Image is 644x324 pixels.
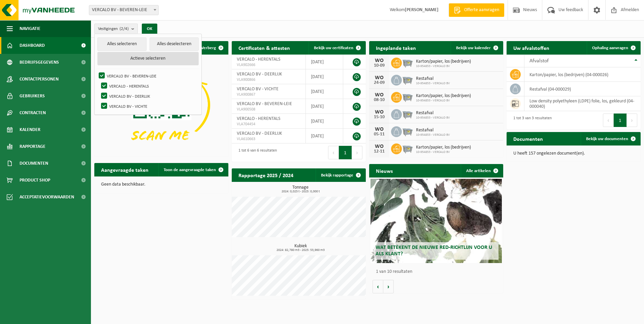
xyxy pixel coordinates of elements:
span: Kalender [20,121,40,138]
div: WO [373,92,386,98]
span: Vestigingen [98,24,129,34]
h2: Aangevraagde taken [94,163,155,176]
span: 2024: 82,780 m3 - 2025: 53,960 m3 [235,249,366,252]
label: VERCALO BV - VICHTE [100,101,199,111]
a: Bekijk rapportage [316,168,365,182]
button: Verberg [196,41,228,55]
button: Vestigingen(2/4) [94,24,138,34]
button: Next [352,146,362,159]
td: [DATE] [306,55,343,69]
img: WB-2500-GAL-GY-01 [402,108,413,120]
span: VLA704454 [237,122,300,127]
button: 1 [339,146,352,159]
img: WB-2500-GAL-GY-01 [402,57,413,68]
label: VERCALO - HERENTALS [100,81,199,91]
span: Offerte aanvragen [462,7,501,13]
h3: Tonnage [235,185,366,193]
div: 10-09 [373,63,386,68]
h2: Ingeplande taken [369,41,423,54]
img: WB-2500-GAL-GY-01 [402,74,413,85]
span: Contracten [20,104,46,121]
div: WO [373,144,386,149]
span: VERCALO BV - BEVEREN-LEIE [237,101,292,106]
p: 1 van 10 resultaten [376,269,500,274]
span: Bekijk uw kalender [456,46,491,50]
a: Alle artikelen [461,164,503,177]
span: VLA900508 [237,107,300,112]
button: Previous [328,146,339,159]
span: 10-954853 - VERCALO BV [416,133,450,137]
a: Bekijk uw kalender [451,41,503,55]
span: 10-954853 - VERCALO BV [416,99,471,103]
td: [DATE] [306,114,343,129]
h2: Nieuws [369,164,399,177]
label: VERCALO BV - DEERLIJK [100,91,199,101]
button: OK [142,24,157,34]
span: Karton/papier, los (bedrijven) [416,93,471,99]
button: Alles deselecteren [150,37,199,51]
span: VERCALO BV - BEVEREN-LEIE [89,5,159,15]
span: Restafval [416,128,450,133]
span: Karton/papier, los (bedrijven) [416,59,471,64]
td: karton/papier, los (bedrijven) (04-000026) [524,67,641,82]
div: 1 tot 3 van 3 resultaten [510,113,552,128]
span: Ophaling aanvragen [592,46,628,50]
span: VERCALO BV - DEERLIJK [237,131,282,136]
td: restafval (04-000029) [524,82,641,96]
span: VERCALO - HERENTALS [237,116,280,121]
span: Karton/papier, los (bedrijven) [416,145,471,150]
span: 10-954853 - VERCALO BV [416,82,450,86]
span: 10-954853 - VERCALO BV [416,150,471,154]
h2: Rapportage 2025 / 2024 [232,168,300,182]
span: 10-954853 - VERCALO BV [416,64,471,68]
div: WO [373,127,386,132]
img: WB-2500-GAL-GY-01 [402,142,413,154]
button: 1 [614,114,627,127]
button: Alles selecteren [97,37,147,51]
span: VLA900867 [237,92,300,97]
span: Dashboard [20,37,45,54]
button: Vorige [373,280,383,293]
span: Bekijk uw documenten [586,137,628,141]
span: 10-954853 - VERCALO BV [416,116,450,120]
span: VLA610663 [237,136,300,142]
td: low density polyethyleen (LDPE) folie, los, gekleurd (04-000040) [524,96,641,111]
a: Ophaling aanvragen [587,41,640,55]
span: VERCALO - HERENTALS [237,57,280,62]
div: 08-10 [373,98,386,102]
span: VLA902666 [237,62,300,68]
span: Rapportage [20,138,45,155]
img: WB-2500-GAL-GY-01 [402,125,413,137]
button: Previous [603,114,614,127]
p: Geen data beschikbaar. [101,182,222,187]
button: Next [627,114,637,127]
div: 15-10 [373,115,386,120]
div: 05-11 [373,132,386,137]
span: Navigatie [20,20,40,37]
span: Documenten [20,155,48,172]
span: VERCALO BV - BEVEREN-LEIE [89,5,158,15]
span: Verberg [201,46,216,50]
label: VERCALO BV - BEVEREN-LEIE [97,71,199,81]
a: Bekijk uw documenten [581,132,640,145]
td: [DATE] [306,129,343,143]
div: 12-11 [373,149,386,154]
span: Restafval [416,76,450,82]
a: Toon de aangevraagde taken [158,163,228,176]
strong: [PERSON_NAME] [405,7,439,12]
button: Volgende [383,280,394,293]
a: Wat betekent de nieuwe RED-richtlijn voor u als klant? [371,179,502,263]
a: Offerte aanvragen [449,3,504,17]
h2: Certificaten & attesten [232,41,297,54]
img: WB-2500-GAL-GY-01 [402,91,413,102]
div: WO [373,58,386,63]
span: Gebruikers [20,88,45,104]
td: [DATE] [306,99,343,114]
span: Restafval [416,110,450,116]
span: Bedrijfsgegevens [20,54,59,71]
td: [DATE] [306,69,343,84]
h2: Uw afvalstoffen [507,41,556,54]
span: 2024: 0,025 t - 2025: 0,000 t [235,190,366,193]
span: VLA900866 [237,77,300,83]
span: Contactpersonen [20,71,59,88]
